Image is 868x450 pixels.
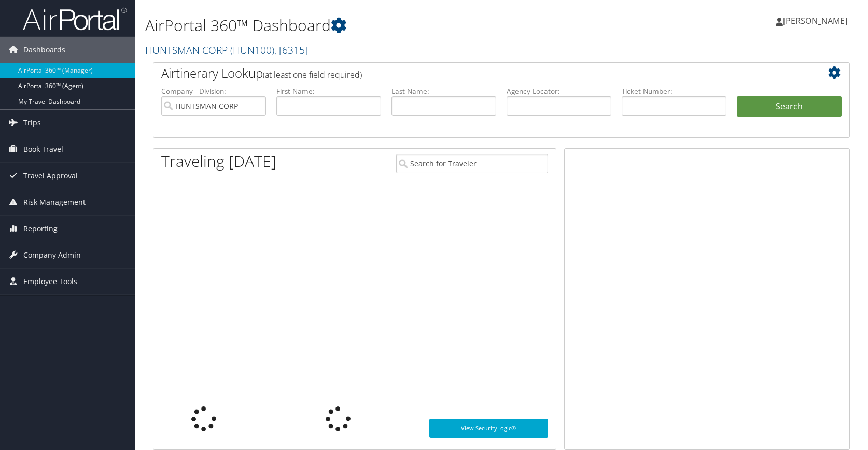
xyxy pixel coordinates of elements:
[396,154,548,173] input: Search for Traveler
[276,86,381,96] label: First Name:
[23,163,78,189] span: Travel Approval
[145,15,620,36] h1: AirPortal 360™ Dashboard
[23,136,63,162] span: Book Travel
[23,242,81,268] span: Company Admin
[507,86,611,96] label: Agency Locator:
[23,189,86,215] span: Risk Management
[23,269,77,294] span: Employee Tools
[23,110,41,136] span: Trips
[263,69,362,80] span: (at least one field required)
[776,5,858,36] a: [PERSON_NAME]
[161,86,266,96] label: Company - Division:
[429,419,548,438] a: View SecurityLogic®
[783,15,847,26] span: [PERSON_NAME]
[161,64,783,82] h2: Airtinerary Lookup
[23,216,58,242] span: Reporting
[230,43,274,57] span: ( HUN100 )
[274,43,308,57] span: , [ 6315 ]
[145,43,308,57] a: HUNTSMAN CORP
[391,86,496,96] label: Last Name:
[23,7,127,31] img: airportal-logo.png
[737,96,842,117] button: Search
[622,86,726,96] label: Ticket Number:
[161,150,276,172] h1: Traveling [DATE]
[23,37,65,63] span: Dashboards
